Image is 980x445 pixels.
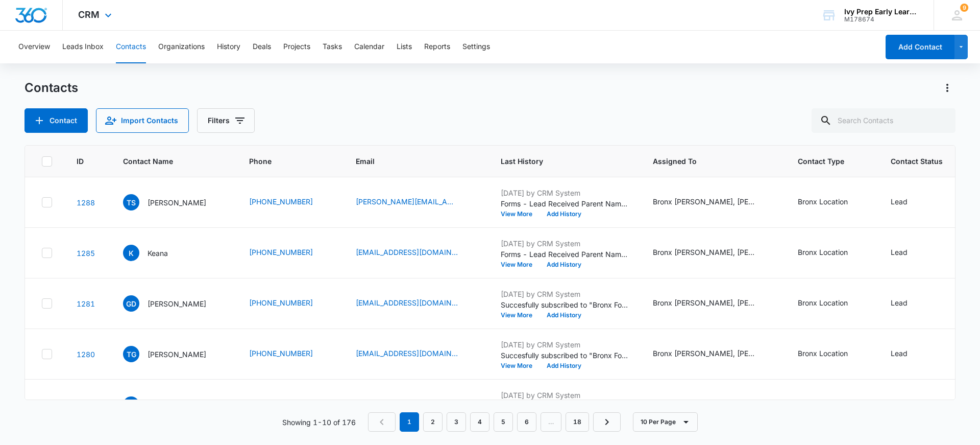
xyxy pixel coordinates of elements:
[123,194,139,210] span: TS
[891,247,908,257] div: Lead
[356,348,458,359] a: [EMAIL_ADDRESS][DOMAIN_NAME]
[798,399,848,409] div: Bronx Location
[812,108,955,133] input: Search Contacts
[77,299,95,308] a: Navigate to contact details page for Gina Digiovanni
[249,297,331,310] div: Phone - (646) 670-8303 - Select to Edit Field
[78,9,100,20] span: CRM
[249,348,331,360] div: Phone - (631) 697-5355 - Select to Edit Field
[960,4,968,12] div: notifications count
[593,412,621,432] a: Next Page
[939,80,955,96] button: Actions
[653,196,755,207] div: Bronx [PERSON_NAME], [PERSON_NAME]
[356,297,476,310] div: Email - ginad234@aol.com - Select to Edit Field
[158,31,205,63] button: Organizations
[447,412,466,432] a: Page 3
[891,348,908,359] div: Lead
[123,156,210,167] span: Contact Name
[891,348,926,360] div: Contact Status - Lead - Select to Edit Field
[249,247,313,257] a: [PHONE_NUMBER]
[116,31,146,63] button: Contacts
[798,348,866,360] div: Contact Type - Bronx Location - Select to Edit Field
[249,297,313,308] a: [PHONE_NUMBER]
[356,297,458,308] a: [EMAIL_ADDRESS][DOMAIN_NAME]
[470,412,489,432] a: Page 4
[424,31,450,63] button: Reports
[123,396,139,413] span: JB
[891,399,926,411] div: Contact Status - Lead - Select to Edit Field
[462,31,490,63] button: Settings
[249,399,331,411] div: Phone - (919) 745-0734 - Select to Edit Field
[148,298,206,309] p: [PERSON_NAME]
[501,198,628,209] p: Forms - Lead Received Parent Name: [PERSON_NAME] Email: [PERSON_NAME][EMAIL_ADDRESS][DOMAIN_NAME]...
[77,198,95,207] a: Navigate to contact details page for Toni Sanchez
[798,247,866,259] div: Contact Type - Bronx Location - Select to Edit Field
[501,312,540,318] button: View More
[249,399,313,409] a: [PHONE_NUMBER]
[356,399,476,411] div: Email - jdbrowne21@gmail.com - Select to Edit Field
[798,297,866,310] div: Contact Type - Bronx Location - Select to Edit Field
[323,31,342,63] button: Tasks
[501,156,614,167] span: Last History
[653,196,773,208] div: Assigned To - Bronx Ivy Prep, Jazmin Cruz - Select to Edit Field
[368,412,621,432] nav: Pagination
[148,349,206,360] p: [PERSON_NAME]
[356,348,476,360] div: Email - coachcook14@gmail.com - Select to Edit Field
[249,196,313,207] a: [PHONE_NUMBER]
[653,247,773,259] div: Assigned To - Bronx Ivy Prep, Jazmin Cruz - Select to Edit Field
[249,196,331,208] div: Phone - (718) 415-8471 - Select to Edit Field
[633,412,698,432] button: 10 Per Page
[886,35,954,59] button: Add Contact
[798,348,848,359] div: Bronx Location
[653,399,755,409] div: Bronx [PERSON_NAME], [PERSON_NAME]
[891,156,943,167] span: Contact Status
[123,396,225,413] div: Contact Name - Jen Browne - Select to Edit Field
[354,31,384,63] button: Calendar
[217,31,240,63] button: History
[283,31,310,63] button: Projects
[356,247,476,259] div: Email - klcolon94@gmail.com - Select to Edit Field
[798,196,848,207] div: Bronx Location
[798,297,848,308] div: Bronx Location
[501,211,540,217] button: View More
[891,399,908,409] div: Lead
[891,247,926,259] div: Contact Status - Lead - Select to Edit Field
[798,156,851,167] span: Contact Type
[798,196,866,208] div: Contact Type - Bronx Location - Select to Edit Field
[148,248,168,259] p: Keana
[501,289,628,299] p: [DATE] by CRM System
[123,295,139,312] span: GD
[540,211,589,217] button: Add History
[77,156,84,167] span: ID
[62,31,104,63] button: Leads Inbox
[844,16,919,23] div: account id
[249,247,331,259] div: Phone - (914) 557-1018 - Select to Edit Field
[249,348,313,359] a: [PHONE_NUMBER]
[653,348,773,360] div: Assigned To - Bronx Ivy Prep, Jazmin Cruz - Select to Edit Field
[77,350,95,359] a: Navigate to contact details page for Theodore G Cook
[501,363,540,369] button: View More
[148,400,206,410] p: [PERSON_NAME]
[798,399,866,411] div: Contact Type - Bronx Location - Select to Edit Field
[253,31,271,63] button: Deals
[18,31,50,63] button: Overview
[148,197,206,208] p: [PERSON_NAME]
[24,108,88,133] button: Add Contact
[501,188,628,198] p: [DATE] by CRM System
[653,247,755,257] div: Bronx [PERSON_NAME], [PERSON_NAME]
[77,249,95,257] a: Navigate to contact details page for Keana
[423,412,443,432] a: Page 2
[249,156,316,167] span: Phone
[397,31,412,63] button: Lists
[844,8,919,16] div: account name
[501,390,628,401] p: [DATE] by CRM System
[356,156,461,167] span: Email
[517,412,536,432] a: Page 6
[123,295,225,312] div: Contact Name - Gina Digiovanni - Select to Edit Field
[356,196,458,207] a: [PERSON_NAME][EMAIL_ADDRESS][DOMAIN_NAME]
[197,108,255,133] button: Filters
[123,346,139,362] span: TG
[653,297,773,310] div: Assigned To - Bronx Ivy Prep, Jazmin Cruz - Select to Edit Field
[356,196,476,208] div: Email - toni.sanchez230@gmail.com - Select to Edit Field
[798,247,848,257] div: Bronx Location
[540,363,589,369] button: Add History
